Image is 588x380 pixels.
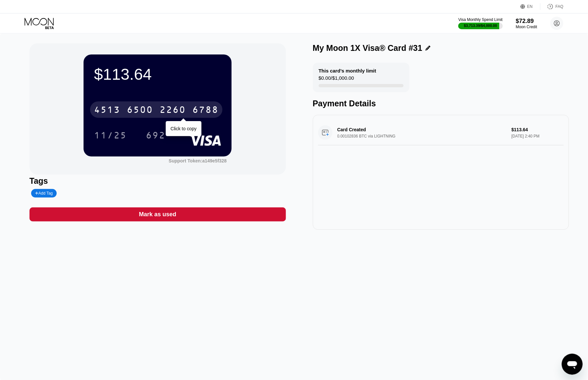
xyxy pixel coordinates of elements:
[169,158,227,163] div: Support Token: a149e5f328
[89,127,132,143] div: 11/25
[521,3,541,10] div: EN
[35,191,53,196] div: Add Tag
[516,18,537,29] div: $72.89Moon Credit
[29,207,286,222] div: Mark as used
[94,131,127,141] div: 11/25
[94,65,221,83] div: $113.64
[313,43,423,53] div: My Moon 1X Visa® Card #31
[562,354,583,375] iframe: Button to launch messaging window
[319,75,354,84] div: $0.00 / $1,000.00
[319,68,376,74] div: This card’s monthly limit
[541,3,563,10] div: FAQ
[171,126,197,131] div: Click to copy
[127,105,153,116] div: 6500
[90,101,222,118] div: 4513650022606788
[94,105,120,116] div: 4513
[458,17,503,29] div: Visa Monthly Spend Limit$3,713.39/$4,000.00
[313,99,569,108] div: Payment Details
[146,131,165,141] div: 692
[139,211,176,218] div: Mark as used
[556,4,563,9] div: FAQ
[192,105,218,116] div: 6788
[516,18,537,25] div: $72.89
[458,17,503,22] div: Visa Monthly Spend Limit
[141,127,170,143] div: 692
[31,189,57,198] div: Add Tag
[29,176,286,186] div: Tags
[169,158,227,163] div: Support Token:a149e5f328
[527,4,533,9] div: EN
[516,25,537,29] div: Moon Credit
[160,105,186,116] div: 2260
[464,24,497,28] div: $3,713.39 / $4,000.00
